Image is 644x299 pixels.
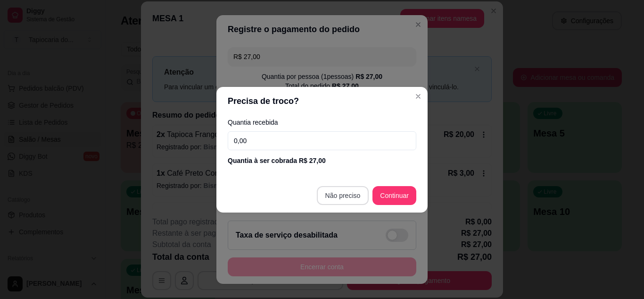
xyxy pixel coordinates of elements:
[228,156,416,165] div: Quantia à ser cobrada R$ 27,00
[372,186,416,205] button: Continuar
[411,89,426,104] button: Close
[216,87,428,115] header: Precisa de troco?
[228,119,416,126] label: Quantia recebida
[317,186,369,205] button: Não preciso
